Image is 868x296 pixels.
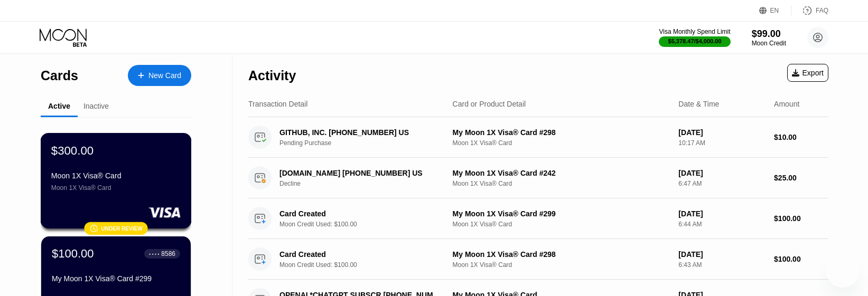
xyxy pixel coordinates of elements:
[792,69,824,77] div: Export
[41,68,78,83] div: Cards
[101,225,143,231] div: Under review
[83,102,109,110] div: Inactive
[48,102,70,110] div: Active
[128,65,191,86] div: New Card
[787,64,828,82] div: Export
[774,100,799,108] div: Amount
[89,224,98,233] div: 󰗎
[678,128,766,137] div: [DATE]
[51,144,94,157] div: $300.00
[453,180,670,187] div: Moon 1X Visa® Card
[41,133,191,228] div: $300.00Moon 1X Visa® CardMoon 1X Visa® Card󰗎Under review
[770,7,779,14] div: EN
[678,139,766,147] div: 10:17 AM
[752,40,786,47] div: Moon Credit
[279,261,456,269] div: Moon Credit Used: $100.00
[51,171,181,180] div: Moon 1X Visa® Card
[248,117,828,158] div: GITHUB, INC. [PHONE_NUMBER] USPending PurchaseMy Moon 1X Visa® Card #298Moon 1X Visa® Card[DATE]1...
[248,198,828,239] div: Card CreatedMoon Credit Used: $100.00My Moon 1X Visa® Card #299Moon 1X Visa® Card[DATE]6:44 AM$10...
[248,100,307,108] div: Transaction Detail
[453,128,670,137] div: My Moon 1X Visa® Card #298
[774,133,828,141] div: $10.00
[279,250,443,259] div: Card Created
[279,180,456,187] div: Decline
[752,28,786,40] div: $99.00
[453,261,670,269] div: Moon 1X Visa® Card
[148,71,181,80] div: New Card
[453,139,670,147] div: Moon 1X Visa® Card
[279,209,443,218] div: Card Created
[453,221,670,228] div: Moon 1X Visa® Card
[453,100,526,108] div: Card or Product Detail
[279,128,443,137] div: GITHUB, INC. [PHONE_NUMBER] US
[791,5,828,16] div: FAQ
[52,274,180,283] div: My Moon 1X Visa® Card #299
[678,221,766,228] div: 6:44 AM
[774,255,828,263] div: $100.00
[248,68,296,83] div: Activity
[248,239,828,280] div: Card CreatedMoon Credit Used: $100.00My Moon 1X Visa® Card #298Moon 1X Visa® Card[DATE]6:43 AM$10...
[149,252,160,255] div: ● ● ● ●
[774,174,828,182] div: $25.00
[678,100,719,108] div: Date & Time
[752,28,786,47] div: $99.00Moon Credit
[678,209,766,218] div: [DATE]
[826,254,860,288] iframe: Button to launch messaging window
[774,214,828,223] div: $100.00
[659,28,730,35] div: Visa Monthly Spend Limit
[453,209,670,218] div: My Moon 1X Visa® Card #299
[279,139,456,147] div: Pending Purchase
[52,247,94,261] div: $100.00
[659,28,730,47] div: Visa Monthly Spend Limit$5,378.47/$4,000.00
[816,7,828,14] div: FAQ
[453,169,670,177] div: My Moon 1X Visa® Card #242
[51,184,181,192] div: Moon 1X Visa® Card
[248,158,828,198] div: [DOMAIN_NAME] [PHONE_NUMBER] USDeclineMy Moon 1X Visa® Card #242Moon 1X Visa® Card[DATE]6:47 AM$2...
[453,250,670,259] div: My Moon 1X Visa® Card #298
[759,5,791,16] div: EN
[678,250,766,259] div: [DATE]
[279,169,443,177] div: [DOMAIN_NAME] [PHONE_NUMBER] US
[678,180,766,187] div: 6:47 AM
[678,169,766,177] div: [DATE]
[161,250,175,257] div: 8586
[668,38,722,44] div: $5,378.47 / $4,000.00
[279,221,456,228] div: Moon Credit Used: $100.00
[678,261,766,269] div: 6:43 AM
